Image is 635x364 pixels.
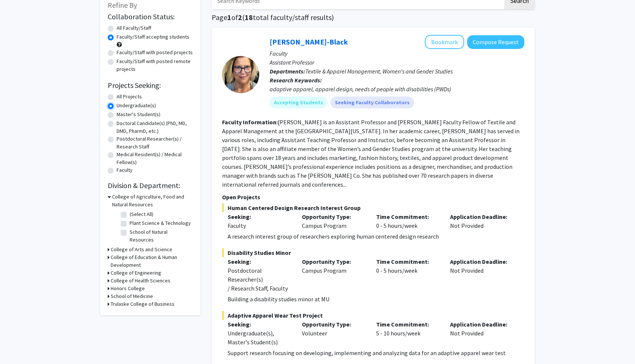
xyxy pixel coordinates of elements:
[302,257,365,266] p: Opportunity Type:
[112,193,193,209] h3: College of Agriculture, Food and Natural Resources
[228,257,291,266] p: Seeking:
[296,257,371,293] div: Campus Program
[117,111,160,118] label: Master's Student(s)
[111,269,161,277] h3: College of Engineering
[222,193,524,201] p: Open Projects
[270,58,524,67] p: Assistant Professor
[117,135,193,151] label: Postdoctoral Researcher(s) / Research Staff
[228,329,291,347] div: Undergraduate(s), Master's Student(s)
[376,257,439,266] p: Time Commitment:
[117,33,189,41] label: Faculty/Staff accepting students
[212,13,535,22] h1: Page of ( total faculty/staff results)
[228,266,291,293] div: Postdoctoral Researcher(s) / Research Staff, Faculty
[108,81,193,90] h2: Projects Seeking:
[111,292,153,300] h3: School of Medicine
[270,37,348,46] a: [PERSON_NAME]-Black
[130,228,191,244] label: School of Natural Resources
[296,212,371,230] div: Campus Program
[228,232,524,241] p: A research interest group of researchers exploring human centered design research
[227,13,231,22] span: 1
[371,212,445,230] div: 0 - 5 hours/week
[270,68,305,75] b: Departments:
[222,203,524,212] span: Human Centered Design Research Interest Group
[228,348,524,357] p: Support research focusing on developing, implementing and analyzing data for an adaptive apparel ...
[425,35,464,49] button: Add Kerri McBee-Black to Bookmarks
[376,320,439,329] p: Time Commitment:
[111,277,170,285] h3: College of Health Sciences
[108,181,193,190] h2: Division & Department:
[111,253,193,269] h3: College of Education & Human Development
[270,76,322,84] b: Research Keywords:
[111,285,145,292] h3: Honors College
[450,257,513,266] p: Application Deadline:
[228,221,291,230] div: Faculty
[117,102,156,109] label: Undergraduate(s)
[371,320,445,347] div: 5 - 10 hours/week
[444,257,519,293] div: Not Provided
[222,248,524,257] span: Disability Studies Minor
[296,320,371,347] div: Volunteer
[228,320,291,329] p: Seeking:
[111,246,172,253] h3: College of Arts and Science
[450,320,513,329] p: Application Deadline:
[108,12,193,21] h2: Collaboration Status:
[302,320,365,329] p: Opportunity Type:
[270,96,328,108] mat-chip: Accepting Students
[228,212,291,221] p: Seeking:
[270,85,524,94] div: adaptive apparel, apparel design, needs of people with disabilities (PWDs)
[330,96,414,108] mat-chip: Seeking Faculty Collaborators
[222,118,278,126] b: Faculty Information:
[222,311,524,320] span: Adaptive Apparel Wear Test Project
[371,257,445,293] div: 0 - 5 hours/week
[130,210,153,218] label: (Select All)
[222,118,520,188] fg-read-more: [PERSON_NAME] is an Assistant Professor and [PERSON_NAME] Faculty Fellow of Textile and Apparel M...
[245,13,253,22] span: 18
[444,320,519,347] div: Not Provided
[111,300,175,308] h3: Trulaske College of Business
[467,35,524,49] button: Compose Request to Kerri McBee-Black
[228,295,524,304] p: Building a disability studies minor at MU
[117,49,193,56] label: Faculty/Staff with posted projects
[117,119,193,135] label: Doctoral Candidate(s) (PhD, MD, DMD, PharmD, etc.)
[302,212,365,221] p: Opportunity Type:
[117,24,151,32] label: All Faculty/Staff
[117,58,193,73] label: Faculty/Staff with posted remote projects
[305,68,453,75] span: Textile & Apparel Management, Women's and Gender Studies
[117,166,133,174] label: Faculty
[376,212,439,221] p: Time Commitment:
[117,93,142,101] label: All Projects
[450,212,513,221] p: Application Deadline:
[238,13,242,22] span: 2
[6,331,32,358] iframe: Chat
[444,212,519,230] div: Not Provided
[270,49,524,58] p: Faculty
[130,219,191,227] label: Plant Science & Technology
[117,151,193,166] label: Medical Resident(s) / Medical Fellow(s)
[108,0,137,10] span: Refine By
